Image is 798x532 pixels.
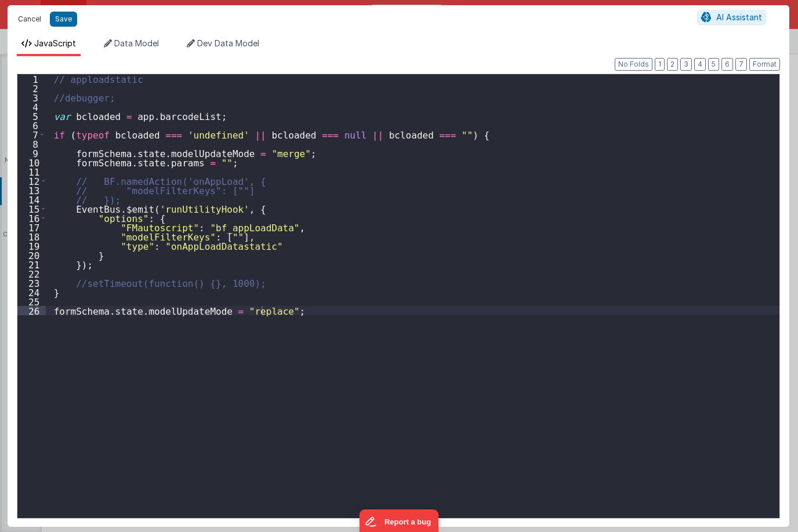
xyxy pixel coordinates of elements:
div: 10 [17,158,46,167]
div: 16 [17,213,46,223]
div: 26 [17,306,46,315]
span: Dev Data Model [197,38,259,48]
button: 1 [655,58,665,71]
div: 9 [17,148,46,158]
span: JavaScript [34,38,76,48]
div: 13 [17,185,46,195]
div: 5 [17,111,46,121]
div: 22 [17,269,46,278]
div: 3 [17,93,46,102]
div: 1 [17,74,46,83]
div: 4 [17,102,46,111]
span: AI Assistant [716,12,762,22]
button: 7 [735,58,747,71]
div: 2 [17,83,46,93]
button: AI Assistant [697,10,766,25]
button: 3 [680,58,692,71]
button: 6 [721,58,733,71]
div: 24 [17,287,46,297]
div: 12 [17,176,46,185]
div: 18 [17,232,46,241]
button: Cancel [12,11,47,27]
div: 21 [17,260,46,269]
div: 15 [17,204,46,213]
div: 17 [17,223,46,232]
button: 4 [694,58,706,71]
div: 25 [17,297,46,306]
div: 11 [17,167,46,176]
button: 5 [708,58,719,71]
div: 20 [17,250,46,260]
button: Save [50,12,77,27]
div: 8 [17,139,46,148]
div: 6 [17,121,46,130]
button: Format [749,58,780,71]
button: 2 [667,58,678,71]
div: 23 [17,278,46,287]
div: 14 [17,195,46,204]
span: Data Model [114,38,159,48]
div: 7 [17,130,46,139]
button: No Folds [615,58,652,71]
div: 19 [17,241,46,250]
